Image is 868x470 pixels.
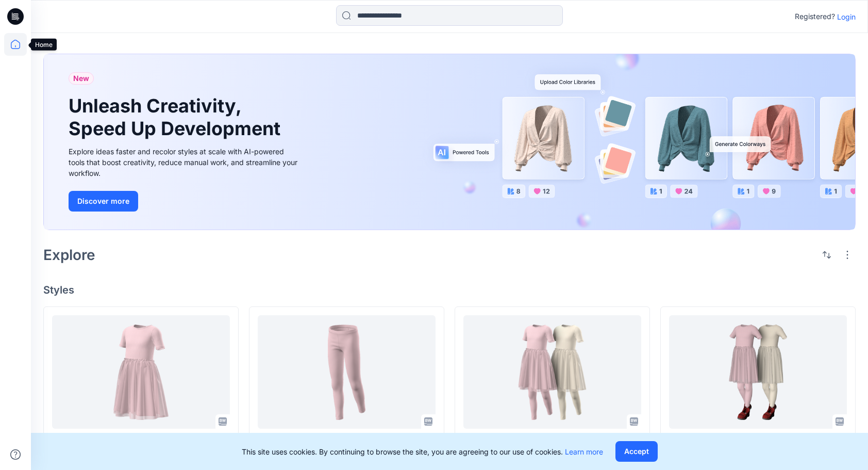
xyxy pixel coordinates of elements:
[69,191,138,212] button: Discover more
[837,11,856,22] p: Login
[258,315,436,429] a: P5-AG-321 - legging
[73,72,89,85] span: New
[615,441,658,462] button: Accept
[43,247,95,263] h2: Explore
[669,315,847,429] a: P5_AG_321
[69,95,285,139] h1: Unleash Creativity, Speed Up Development
[69,191,301,212] a: Discover more
[795,10,835,23] p: Registered?
[43,284,856,296] h4: Styles
[463,315,641,429] a: P5-AG-321
[69,146,301,179] div: Explore ideas faster and recolor styles at scale with AI-powered tools that boost creativity, red...
[52,315,230,429] a: P5-AG-321 - top
[565,447,603,456] a: Learn more
[242,446,603,457] p: This site uses cookies. By continuing to browse the site, you are agreeing to our use of cookies.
